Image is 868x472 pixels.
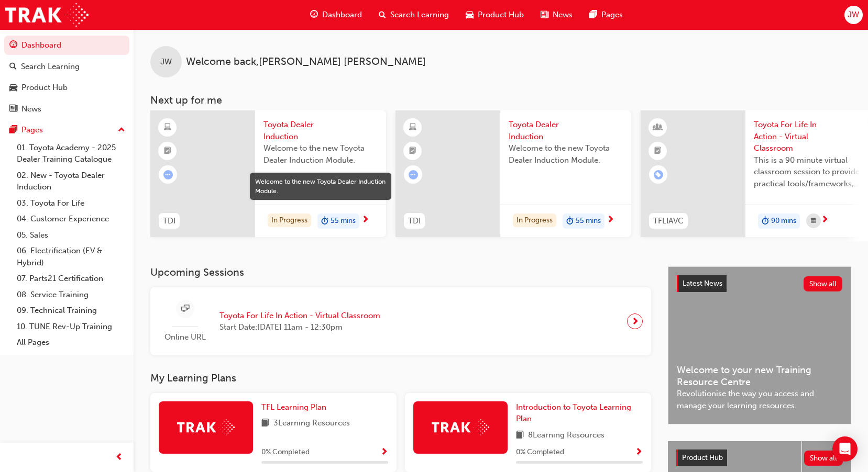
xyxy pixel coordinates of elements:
[848,9,859,21] span: JW
[408,215,421,227] span: TDI
[589,8,597,21] span: pages-icon
[160,56,172,68] span: JW
[457,4,532,26] a: car-iconProduct Hub
[219,310,380,322] span: Toyota For Life In Action - Virtual Classroom
[677,275,842,292] a: Latest NewsShow all
[631,314,639,329] span: next-icon
[379,8,386,21] span: search-icon
[164,144,171,158] span: booktick-icon
[762,215,769,228] span: duration-icon
[466,8,474,21] span: car-icon
[683,279,722,288] span: Latest News
[5,3,89,27] img: Trak
[677,364,842,388] span: Welcome to your new Training Resource Centre
[553,9,573,21] span: News
[150,110,386,237] a: TDIToyota Dealer InductionWelcome to the new Toyota Dealer Induction Module.In Progressduration-i...
[532,4,581,26] a: news-iconNews
[273,417,350,430] span: 3 Learning Resources
[9,126,17,135] span: pages-icon
[13,140,129,167] a: 01. Toyota Academy - 2025 Dealer Training Catalogue
[21,82,68,94] div: Product Hub
[9,41,17,50] span: guage-icon
[163,215,175,227] span: TDI
[13,211,129,227] a: 04. Customer Experience
[159,331,211,343] span: Online URL
[635,446,643,459] button: Show Progress
[134,94,868,106] h3: Next up for me
[9,105,17,114] span: news-icon
[635,448,643,457] span: Show Progress
[177,419,235,435] img: Trak
[302,4,370,26] a: guage-iconDashboard
[654,121,662,134] span: learningResourceType_INSTRUCTOR_LED-icon
[150,266,651,278] h3: Upcoming Sessions
[21,61,80,73] div: Search Learning
[804,451,843,466] button: Show all
[263,119,378,142] span: Toyota Dealer Induction
[516,402,631,424] span: Introduction to Toyota Learning Plan
[261,401,331,413] a: TFL Learning Plan
[509,119,623,142] span: Toyota Dealer Induction
[677,388,842,411] span: Revolutionise the way you access and manage your learning resources.
[566,215,574,228] span: duration-icon
[361,216,369,225] span: next-icon
[601,9,623,21] span: Pages
[159,296,643,347] a: Online URLToyota For Life In Action - Virtual ClassroomStart Date:[DATE] 11am - 12:30pm
[9,83,17,93] span: car-icon
[509,142,623,166] span: Welcome to the new Toyota Dealer Induction Module.
[21,124,43,136] div: Pages
[682,453,723,462] span: Product Hub
[310,8,318,21] span: guage-icon
[321,215,328,228] span: duration-icon
[513,213,556,228] div: In Progress
[811,215,816,228] span: calendar-icon
[4,78,129,97] a: Product Hub
[163,170,173,179] span: learningRecordVerb_ATTEMPT-icon
[528,429,605,442] span: 8 Learning Resources
[261,402,326,412] span: TFL Learning Plan
[821,216,829,225] span: next-icon
[261,417,269,430] span: book-icon
[395,110,631,237] a: TDIToyota Dealer InductionWelcome to the new Toyota Dealer Induction Module.In Progressduration-i...
[21,103,41,115] div: News
[13,334,129,351] a: All Pages
[13,287,129,303] a: 08. Service Training
[9,62,17,72] span: search-icon
[432,419,489,435] img: Trak
[263,142,378,166] span: Welcome to the new Toyota Dealer Induction Module.
[676,449,843,466] a: Product HubShow all
[409,170,418,179] span: learningRecordVerb_ATTEMPT-icon
[186,56,426,68] span: Welcome back , [PERSON_NAME] [PERSON_NAME]
[13,195,129,211] a: 03. Toyota For Life
[804,276,843,291] button: Show all
[115,451,123,464] span: prev-icon
[607,216,614,225] span: next-icon
[516,401,643,425] a: Introduction to Toyota Learning Plan
[4,120,129,140] button: Pages
[322,9,362,21] span: Dashboard
[370,4,457,26] a: search-iconSearch Learning
[13,302,129,319] a: 09. Technical Training
[516,429,524,442] span: book-icon
[581,4,631,26] a: pages-iconPages
[13,271,129,287] a: 07. Parts21 Certification
[380,448,388,457] span: Show Progress
[4,33,129,120] button: DashboardSearch LearningProduct HubNews
[576,215,601,227] span: 55 mins
[390,9,449,21] span: Search Learning
[255,177,386,196] div: Welcome to the new Toyota Dealer Induction Module.
[654,170,663,179] span: learningRecordVerb_ENROLL-icon
[13,167,129,195] a: 02. New - Toyota Dealer Induction
[668,266,851,424] a: Latest NewsShow allWelcome to your new Training Resource CentreRevolutionise the way you access a...
[118,123,125,137] span: up-icon
[219,321,380,333] span: Start Date: [DATE] 11am - 12:30pm
[150,372,651,384] h3: My Learning Plans
[4,99,129,119] a: News
[268,213,311,228] div: In Progress
[409,144,416,158] span: booktick-icon
[261,446,310,458] span: 0 % Completed
[653,215,684,227] span: TFLIAVC
[541,8,548,21] span: news-icon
